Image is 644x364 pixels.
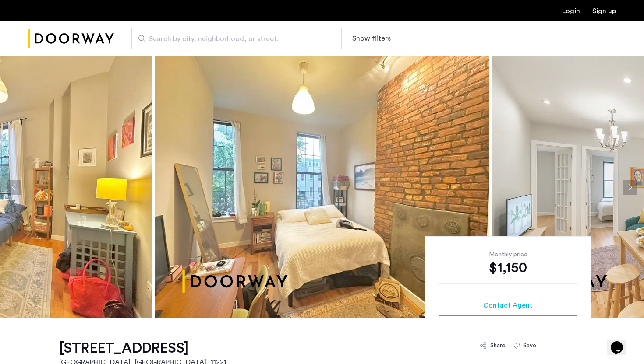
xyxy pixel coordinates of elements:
div: Save [523,341,536,350]
h1: [STREET_ADDRESS] [59,339,226,357]
a: Cazamio Logo [28,22,114,55]
input: Apartment Search [131,28,342,49]
span: Contact Agent [483,300,533,311]
a: Login [562,7,580,14]
div: Share [490,341,506,350]
button: Previous apartment [7,180,21,195]
a: Registration [592,7,616,14]
div: $1,150 [439,259,577,276]
span: Search by city, neighborhood, or street. [149,34,317,44]
button: Next apartment [623,180,637,195]
img: apartment [155,56,489,318]
iframe: chat widget [607,329,635,355]
button: Show or hide filters [352,33,391,44]
img: logo [28,22,114,55]
div: Monthly price [439,250,577,259]
button: button [439,295,577,316]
